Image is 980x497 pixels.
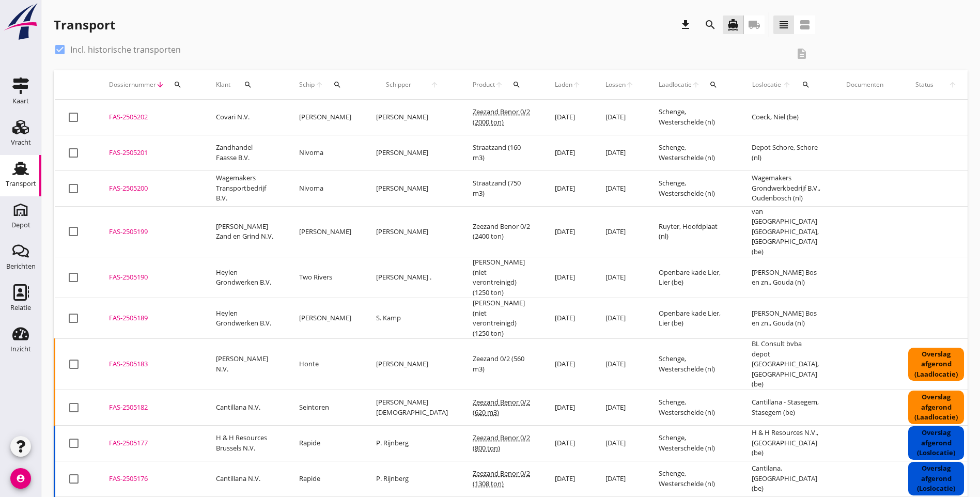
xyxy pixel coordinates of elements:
td: [DATE] [593,461,646,496]
span: Zeezand Benor 0/2 (2000 ton) [473,107,530,127]
i: view_headline [777,19,790,31]
div: Overslag afgerond (Loslocatie) [908,462,964,495]
td: [PERSON_NAME] Bos en zn., Gouda (nl) [739,257,834,298]
td: [DATE] [593,206,646,257]
td: H & H Resources Brussels N.V. [204,425,287,461]
td: Heylen Grondwerken B.V. [204,257,287,298]
div: FAS-2505199 [109,227,191,237]
td: Schenge, Westerschelde (nl) [646,339,739,390]
td: Nivoma [287,135,364,170]
td: [DATE] [593,100,646,135]
td: [PERSON_NAME] [364,170,460,206]
td: [PERSON_NAME] [287,298,364,339]
td: [DATE] [593,390,646,425]
td: Seintoren [287,390,364,425]
div: FAS-2505176 [109,474,191,484]
span: Laadlocatie [659,80,692,89]
div: Transport [54,17,115,33]
td: Zeezand 0/2 (560 m3) [460,339,542,390]
td: [PERSON_NAME] (niet verontreinigd) (1250 ton) [460,298,542,339]
td: [DATE] [542,170,593,206]
i: arrow_upward [495,81,503,89]
td: van [GEOGRAPHIC_DATA] [GEOGRAPHIC_DATA], [GEOGRAPHIC_DATA] (be) [739,206,834,257]
td: Depot Schore, Schore (nl) [739,135,834,170]
td: [PERSON_NAME] Zand en Grind N.V. [204,206,287,257]
div: Vracht [11,139,31,146]
span: Zeezand Benor 0/2 (1308 ton) [473,469,530,488]
td: Coeck, Niel (be) [739,100,834,135]
td: Cantillana N.V. [204,461,287,496]
div: FAS-2505190 [109,272,191,283]
td: P. Rijnberg [364,425,460,461]
div: Depot [11,222,30,228]
td: [PERSON_NAME][DEMOGRAPHIC_DATA] [364,390,460,425]
img: logo-small.a267ee39.svg [2,3,39,41]
i: search [333,81,341,89]
i: arrow_upward [315,81,324,89]
td: Zandhandel Faasse B.V. [204,135,287,170]
td: [DATE] [542,425,593,461]
td: [DATE] [542,298,593,339]
td: Wagemakers Transportbedrijf B.V. [204,170,287,206]
td: [PERSON_NAME] [364,339,460,390]
td: Schenge, Westerschelde (nl) [646,135,739,170]
td: [DATE] [593,339,646,390]
td: [DATE] [542,135,593,170]
td: Covari N.V. [204,100,287,135]
td: Honte [287,339,364,390]
span: Zeezand Benor 0/2 (800 ton) [473,433,530,453]
td: [PERSON_NAME] [364,206,460,257]
div: Relatie [10,304,31,311]
i: arrow_upward [626,81,634,89]
td: [PERSON_NAME] N.V. [204,339,287,390]
i: search [704,19,717,31]
td: [DATE] [542,257,593,298]
span: Product [473,80,495,89]
span: Zeezand Benor 0/2 (620 m3) [473,397,530,417]
td: [PERSON_NAME] [364,135,460,170]
td: Straatzand (160 m3) [460,135,542,170]
i: arrow_upward [782,81,792,89]
td: Two Rivers [287,257,364,298]
div: FAS-2505200 [109,183,191,194]
td: Wagemakers Grondwerkbedrijf B.V., Oudenbosch (nl) [739,170,834,206]
td: [DATE] [593,257,646,298]
td: [PERSON_NAME] [287,206,364,257]
td: [PERSON_NAME] (niet verontreinigd) (1250 ton) [460,257,542,298]
i: search [244,81,252,89]
td: Rapide [287,425,364,461]
td: S. Kamp [364,298,460,339]
i: search [512,81,521,89]
i: search [709,81,718,89]
td: Schenge, Westerschelde (nl) [646,170,739,206]
span: Schipper [376,80,421,89]
i: arrow_downward [156,81,164,89]
td: [DATE] [593,170,646,206]
td: [DATE] [542,461,593,496]
td: BL Consult bvba depot [GEOGRAPHIC_DATA], [GEOGRAPHIC_DATA] (be) [739,339,834,390]
div: Overslag afgerond (Laadlocatie) [908,391,964,424]
td: Cantillana N.V. [204,390,287,425]
label: Incl. historische transporten [70,44,181,55]
div: Klant [216,72,274,97]
div: FAS-2505189 [109,313,191,323]
div: Overslag afgerond (Loslocatie) [908,426,964,460]
td: Rapide [287,461,364,496]
td: P. Rijnberg [364,461,460,496]
td: Schenge, Westerschelde (nl) [646,425,739,461]
div: FAS-2505177 [109,438,191,448]
td: [DATE] [542,339,593,390]
td: H & H Resources N.V., [GEOGRAPHIC_DATA] (be) [739,425,834,461]
td: [DATE] [542,206,593,257]
td: Openbare kade Lier, Lier (be) [646,257,739,298]
td: [DATE] [542,390,593,425]
td: Schenge, Westerschelde (nl) [646,390,739,425]
i: arrow_upward [941,81,965,89]
td: [PERSON_NAME] . [364,257,460,298]
td: Zeezand Benor 0/2 (2400 ton) [460,206,542,257]
i: view_agenda [799,19,811,31]
div: Inzicht [10,346,31,352]
div: Kaart [12,98,29,104]
td: Straatzand (750 m3) [460,170,542,206]
i: account_circle [10,468,31,489]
